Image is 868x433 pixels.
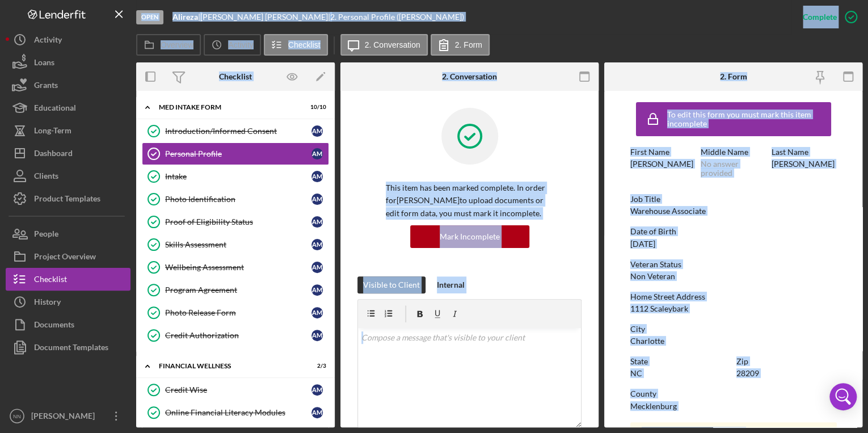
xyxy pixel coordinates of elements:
[311,330,323,341] div: A M
[311,148,323,159] div: A M
[357,276,425,293] button: Visible to Client
[630,292,837,301] div: Home Street Address
[136,10,163,24] div: Open
[6,222,130,245] button: People
[311,239,323,250] div: A M
[6,74,130,96] a: Grants
[34,96,76,122] div: Educational
[34,119,71,145] div: Long-Term
[142,233,329,256] a: Skills AssessmentAM
[6,245,130,268] button: Project Overview
[311,125,323,137] div: A M
[13,413,21,419] text: NN
[142,401,329,424] a: Online Financial Literacy ModulesAM
[6,313,130,336] button: Documents
[720,72,747,81] div: 2. Form
[136,34,201,56] button: Overview
[34,313,74,339] div: Documents
[34,268,67,293] div: Checklist
[736,369,759,378] div: 28209
[410,225,529,248] button: Mark Incomplete
[442,72,497,81] div: 2. Conversation
[219,72,252,81] div: Checklist
[701,148,766,157] div: Middle Name
[6,165,130,187] button: Clients
[6,142,130,165] button: Dashboard
[165,285,311,295] div: Program Agreement
[630,207,706,216] div: Warehouse Associate
[630,304,688,313] div: 1112 Scaleybark
[630,239,655,249] div: [DATE]
[34,291,61,316] div: History
[630,357,731,366] div: State
[34,51,54,77] div: Loans
[6,28,130,51] a: Activity
[630,148,696,157] div: First Name
[142,301,329,324] a: Photo Release FormAM
[6,51,130,74] a: Loans
[736,357,837,366] div: Zip
[6,336,130,359] button: Document Templates
[165,240,311,249] div: Skills Assessment
[165,385,311,394] div: Credit Wise
[34,222,58,248] div: People
[630,227,837,236] div: Date of Birth
[6,96,130,119] button: Educational
[365,40,420,49] label: 2. Conversation
[34,28,62,54] div: Activity
[311,216,323,228] div: A M
[829,383,857,410] div: Open Intercom Messenger
[772,148,837,157] div: Last Name
[363,276,420,293] div: Visible to Client
[772,159,835,169] div: [PERSON_NAME]
[431,34,490,56] button: 2. Form
[440,225,500,248] div: Mark Incomplete
[6,405,130,427] button: NN[PERSON_NAME]
[159,363,298,369] div: Financial Wellness
[311,171,323,182] div: A M
[165,127,311,136] div: Introduction/Informed Consent
[6,187,130,210] button: Product Templates
[200,12,330,22] div: [PERSON_NAME] [PERSON_NAME] |
[34,165,58,190] div: Clients
[630,369,642,378] div: NC
[34,74,58,99] div: Grants
[142,165,329,188] a: IntakeAM
[630,195,837,204] div: Job Title
[165,172,311,181] div: Intake
[165,263,311,272] div: Wellbeing Assessment
[311,262,323,273] div: A M
[667,110,828,128] div: To edit this form you must mark this item incomplete
[34,187,100,213] div: Product Templates
[28,405,102,430] div: [PERSON_NAME]
[701,159,766,178] div: No answer provided
[630,260,837,269] div: Veteran Status
[386,182,553,220] p: This item has been marked complete. In order for [PERSON_NAME] to upload documents or edit form d...
[791,6,862,28] button: Complete
[172,12,198,22] b: Alireza
[311,407,323,418] div: A M
[172,12,200,22] div: |
[431,276,470,293] button: Internal
[142,279,329,301] a: Program AgreementAM
[34,142,73,167] div: Dashboard
[630,159,693,169] div: [PERSON_NAME]
[165,331,311,340] div: Credit Authorization
[142,142,329,165] a: Personal ProfileAM
[264,34,328,56] button: Checklist
[34,336,108,361] div: Document Templates
[165,195,311,204] div: Photo Identification
[306,104,326,111] div: 10 / 10
[630,337,664,346] div: Charlotte
[311,194,323,205] div: A M
[142,120,329,142] a: Introduction/Informed ConsentAM
[142,211,329,233] a: Proof of Eligibility StatusAM
[161,40,193,49] label: Overview
[630,325,837,334] div: City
